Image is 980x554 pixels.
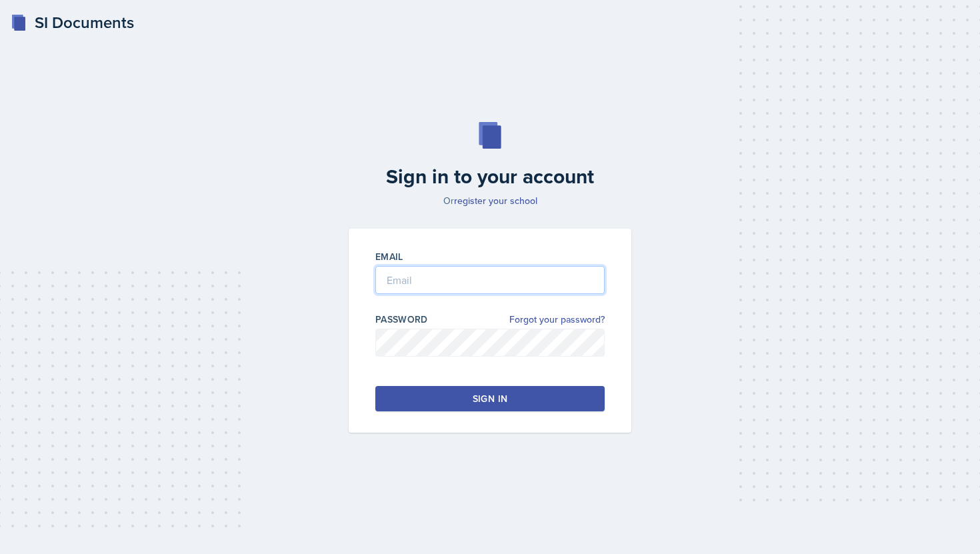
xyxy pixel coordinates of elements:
input: Email [375,266,605,294]
button: Sign in [375,386,605,411]
label: Email [375,250,403,263]
a: register your school [454,194,537,207]
div: Sign in [473,392,507,405]
label: Password [375,313,428,326]
p: Or [341,194,639,207]
a: Forgot your password? [509,313,605,327]
h2: Sign in to your account [341,165,639,189]
a: SI Documents [11,11,134,35]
